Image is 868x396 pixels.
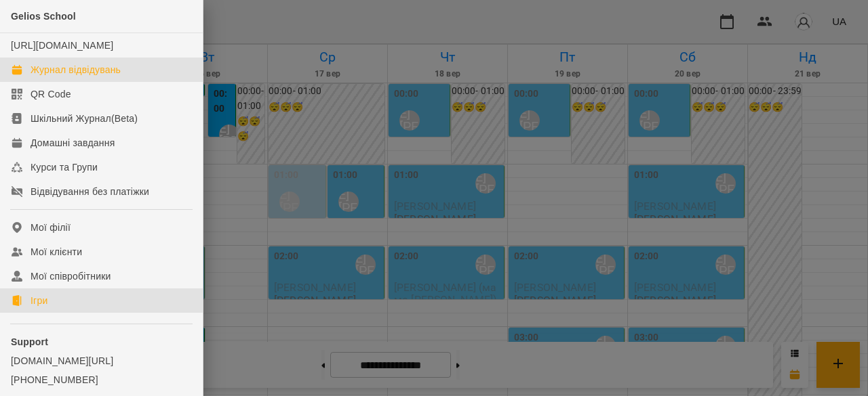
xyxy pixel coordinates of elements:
[31,63,121,76] div: Журнал відвідувань
[31,112,138,125] div: Шкільний Журнал(Beta)
[11,335,192,349] p: Support
[31,136,115,150] div: Домашні завдання
[31,185,149,198] div: Відвідування без платіжки
[11,40,113,51] a: [URL][DOMAIN_NAME]
[11,373,192,387] a: [PHONE_NUMBER]
[11,354,192,368] a: [DOMAIN_NAME][URL]
[31,87,71,101] div: QR Code
[31,221,71,234] div: Мої філії
[31,269,111,283] div: Мої співробітники
[31,160,98,174] div: Курси та Групи
[31,294,47,307] div: Ігри
[31,245,82,259] div: Мої клієнти
[11,11,76,22] span: Gelios School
